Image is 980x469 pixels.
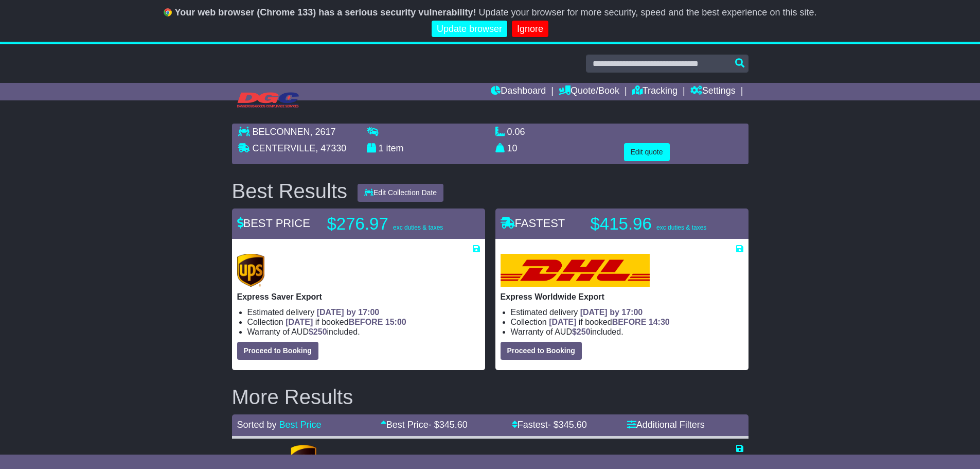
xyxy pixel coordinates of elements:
[175,7,476,18] b: Your web browser (Chrome 133) has a serious security vulnerability!
[572,327,591,336] span: $
[649,318,670,326] span: 14:30
[627,420,705,430] a: Additional Filters
[591,214,719,234] p: $415.96
[247,327,480,337] li: Warranty of AUD included.
[227,180,353,202] div: Best Results
[577,327,591,336] span: 250
[232,386,749,408] h2: More Results
[511,327,743,337] li: Warranty of AUD included.
[559,83,619,100] a: Quote/Book
[491,83,546,100] a: Dashboard
[237,420,277,430] span: Sorted by
[393,224,443,231] span: exc duties & taxes
[511,317,743,327] li: Collection
[310,127,336,137] span: , 2617
[690,83,736,100] a: Settings
[501,292,743,302] p: Express Worldwide Export
[327,214,456,234] p: $276.97
[403,453,562,463] li: Estimated delivery
[580,308,643,317] span: [DATE] by 17:00
[253,127,310,137] span: BELCONNEN
[612,318,647,326] span: BEFORE
[315,143,346,153] span: , 47330
[237,217,310,230] span: BEST PRICE
[473,454,536,462] span: [DATE] by 17:00
[379,143,384,153] span: 1
[317,308,380,317] span: [DATE] by 17:00
[632,83,678,100] a: Tracking
[358,184,443,202] button: Edit Collection Date
[511,307,743,317] li: Estimated delivery
[549,318,576,326] span: [DATE]
[549,318,669,326] span: if booked
[309,327,327,336] span: $
[247,317,480,327] li: Collection
[237,342,318,360] button: Proceed to Booking
[501,254,650,287] img: DHL: Express Worldwide Export
[501,217,565,230] span: FASTEST
[253,143,316,153] span: CENTERVILLE
[559,420,587,430] span: 345.60
[548,420,587,430] span: - $
[237,292,480,302] p: Express Saver Export
[349,318,383,326] span: BEFORE
[247,307,480,317] li: Estimated delivery
[478,7,816,18] span: Update your browser for more security, speed and the best experience on this site.
[429,420,468,430] span: - $
[512,21,548,38] a: Ignore
[439,420,468,430] span: 345.60
[381,420,468,430] a: Best Price- $345.60
[313,327,327,336] span: 250
[385,318,406,326] span: 15:00
[507,127,525,137] span: 0.06
[286,318,313,326] span: [DATE]
[432,21,507,38] a: Update browser
[279,420,322,430] a: Best Price
[624,143,670,161] button: Edit quote
[501,342,582,360] button: Proceed to Booking
[512,420,587,430] a: Fastest- $345.60
[237,254,265,287] img: UPS (new): Express Saver Export
[507,143,518,153] span: 10
[386,143,404,153] span: item
[286,318,406,326] span: if booked
[656,224,706,231] span: exc duties & taxes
